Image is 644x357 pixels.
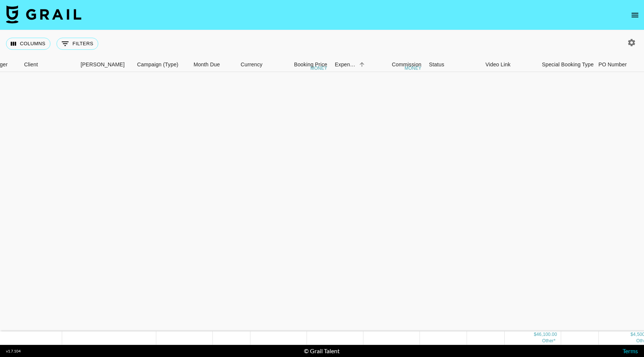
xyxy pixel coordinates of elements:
[24,57,38,72] div: Client
[331,57,369,72] div: Expenses: Remove Commission?
[392,57,421,72] div: Commission
[534,332,536,338] div: $
[133,57,190,72] div: Campaign (Type)
[6,5,81,23] img: Grail Talent
[237,57,275,72] div: Currency
[81,57,125,72] div: [PERSON_NAME]
[623,347,638,354] a: Terms
[56,38,98,50] button: Show filters
[429,57,444,72] div: Status
[194,57,220,72] div: Month Due
[77,57,133,72] div: Booker
[542,339,555,344] span: AU$ 200.00
[6,349,21,354] div: v 1.7.104
[542,57,594,72] div: Special Booking Type
[598,57,627,72] div: PO Number
[485,57,511,72] div: Video Link
[335,57,357,72] div: Expenses: Remove Commission?
[357,59,367,70] button: Sort
[482,57,538,72] div: Video Link
[538,57,595,72] div: Special Booking Type
[425,57,482,72] div: Status
[630,332,633,338] div: $
[137,57,179,72] div: Campaign (Type)
[536,332,557,338] div: 46,100.00
[304,347,340,355] div: © Grail Talent
[6,38,50,50] button: Select columns
[627,8,642,23] button: open drawer
[241,57,262,72] div: Currency
[404,66,421,70] div: money
[310,66,327,70] div: money
[20,57,77,72] div: Client
[294,57,327,72] div: Booking Price
[190,57,237,72] div: Month Due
